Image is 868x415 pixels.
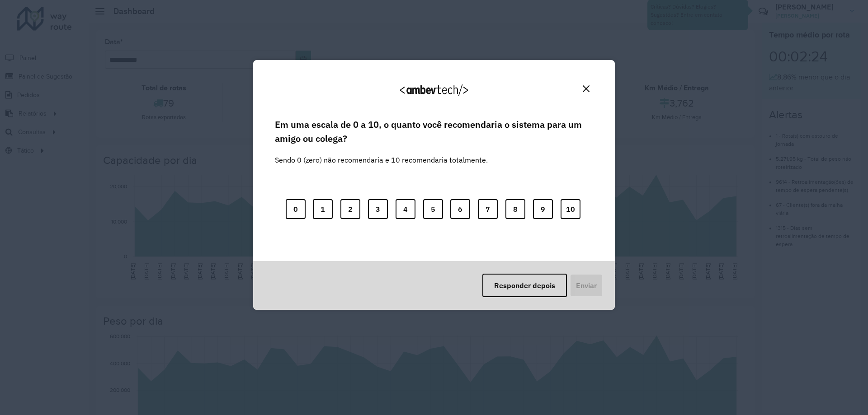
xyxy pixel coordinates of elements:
[286,199,306,219] button: 0
[478,199,498,219] button: 7
[340,199,360,219] button: 2
[579,82,593,96] button: Close
[533,199,553,219] button: 9
[275,118,593,145] label: Em uma escala de 0 a 10, o quanto você recomendaria o sistema para um amigo ou colega?
[275,144,488,165] label: Sendo 0 (zero) não recomendaria e 10 recomendaria totalmente.
[505,199,525,219] button: 8
[396,199,415,219] button: 4
[423,199,443,219] button: 5
[400,84,468,96] img: Logo Ambevtech
[450,199,470,219] button: 6
[561,199,580,219] button: 10
[583,85,590,92] img: Close
[482,274,567,297] button: Responder depois
[368,199,388,219] button: 3
[313,199,333,219] button: 1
